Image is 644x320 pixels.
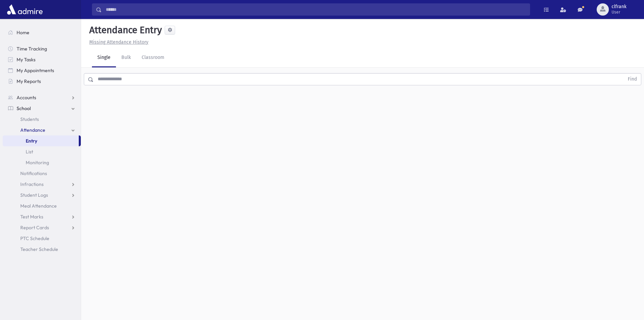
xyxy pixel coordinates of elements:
span: Attendance [20,127,45,133]
a: Student Logs [3,190,81,200]
a: PTC Schedule [3,233,81,244]
a: Meal Attendance [3,200,81,211]
button: Find [624,73,641,85]
span: Infractions [20,181,44,187]
a: List [3,146,81,157]
a: Bulk [116,48,136,67]
h5: Attendance Entry [87,24,162,36]
a: Attendance [3,125,81,135]
a: Time Tracking [3,43,81,54]
span: PTC Schedule [20,235,49,241]
a: Single [92,48,116,67]
span: School [17,105,31,111]
span: Report Cards [20,225,49,231]
span: Test Marks [20,214,43,220]
a: Classroom [136,48,170,67]
span: User [612,9,626,15]
span: Student Logs [20,192,48,198]
a: Entry [3,135,79,146]
a: Report Cards [3,222,81,233]
img: AdmirePro [5,3,44,16]
a: Students [3,114,81,125]
a: Monitoring [3,157,81,168]
a: Infractions [3,179,81,190]
span: Notifications [20,170,47,176]
a: Notifications [3,168,81,179]
a: My Appointments [3,65,81,76]
span: Monitoring [26,159,49,166]
a: My Tasks [3,54,81,65]
span: My Appointments [17,67,54,73]
a: Teacher Schedule [3,244,81,255]
span: Teacher Schedule [20,246,58,252]
span: My Tasks [17,57,35,63]
a: Test Marks [3,211,81,222]
input: Search [102,3,530,16]
a: Accounts [3,92,81,103]
span: List [26,149,33,155]
a: My Reports [3,76,81,87]
span: Home [17,29,29,36]
span: Entry [26,138,37,144]
a: Missing Attendance History [87,39,148,45]
span: Time Tracking [17,46,47,52]
u: Missing Attendance History [89,39,148,45]
span: clfrank [612,4,626,9]
a: Home [3,27,81,38]
span: Meal Attendance [20,203,57,209]
span: My Reports [17,78,41,84]
a: School [3,103,81,114]
span: Accounts [17,94,36,101]
span: Students [20,116,39,122]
